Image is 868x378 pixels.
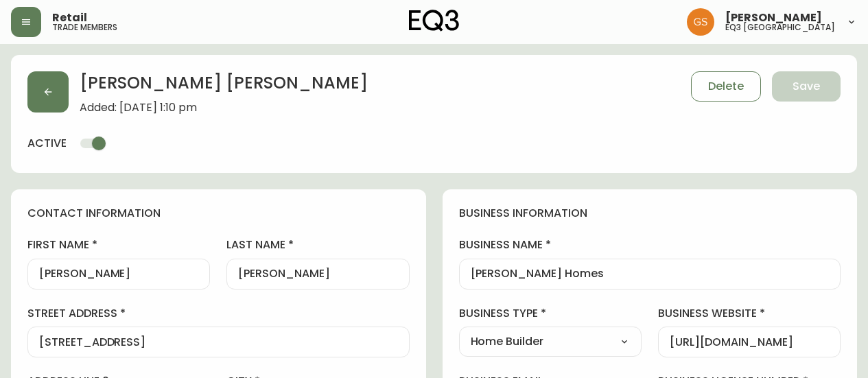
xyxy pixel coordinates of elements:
label: first name [27,237,210,252]
label: business website [658,306,841,321]
label: business name [459,237,841,252]
label: business type [459,306,642,321]
h2: [PERSON_NAME] [PERSON_NAME] [80,71,368,102]
h4: contact information [27,206,410,221]
label: last name [226,237,409,252]
h4: business information [459,206,841,221]
label: street address [27,306,410,321]
span: Retail [52,12,87,23]
img: logo [409,10,460,32]
h5: eq3 [GEOGRAPHIC_DATA] [725,23,835,32]
span: Added: [DATE] 1:10 pm [80,102,368,114]
span: [PERSON_NAME] [725,12,822,23]
h4: active [27,136,67,151]
span: Delete [708,79,744,94]
img: 6b403d9c54a9a0c30f681d41f5fc2571 [687,8,714,36]
input: https://www.designshop.com [670,335,829,349]
button: Delete [691,71,761,102]
h5: trade members [52,23,117,32]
